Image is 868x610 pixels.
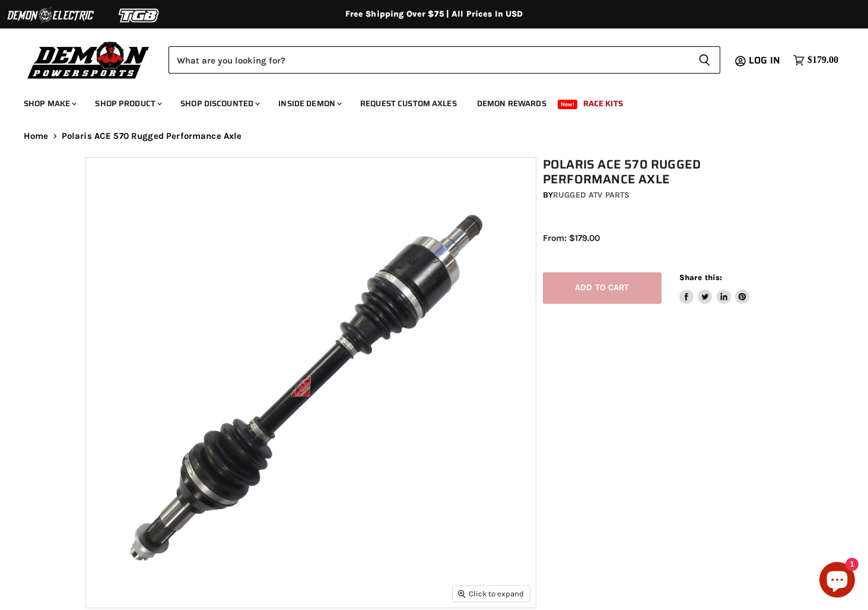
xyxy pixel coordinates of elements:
img: Demon Electric Logo 2 [6,4,95,27]
input: Search [168,46,689,74]
span: Share this: [679,273,722,282]
a: Shop Discounted [171,91,267,116]
button: Click to expand [453,586,530,602]
img: Demon Powersports [24,39,154,81]
span: Click to expand [458,589,524,598]
button: Search [689,46,720,74]
ul: Main menu [15,87,835,116]
a: Request Custom Axles [351,91,466,116]
img: TGB Logo 2 [95,4,184,27]
span: $179.00 [807,55,838,66]
h1: Polaris ACE 570 Rugged Performance Axle [543,157,789,187]
div: by [543,189,789,202]
span: New! [558,100,578,109]
a: Demon Rewards [468,91,555,116]
inbox-online-store-chat: Shopify online store chat [816,562,859,601]
span: From: $179.00 [543,233,600,243]
a: Rugged ATV Parts [553,190,629,200]
a: Home [24,131,49,141]
a: Log in [743,55,787,66]
span: Polaris ACE 570 Rugged Performance Axle [62,131,242,141]
img: Polaris ACE 570 Rugged Performance Axle [86,158,536,608]
aside: Share this: [679,272,750,304]
form: Product [168,46,720,74]
a: Shop Product [86,91,169,116]
span: Log in [749,53,780,68]
a: $179.00 [787,52,844,69]
a: Race Kits [574,91,632,116]
a: Inside Demon [269,91,349,116]
a: Shop Make [15,91,84,116]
